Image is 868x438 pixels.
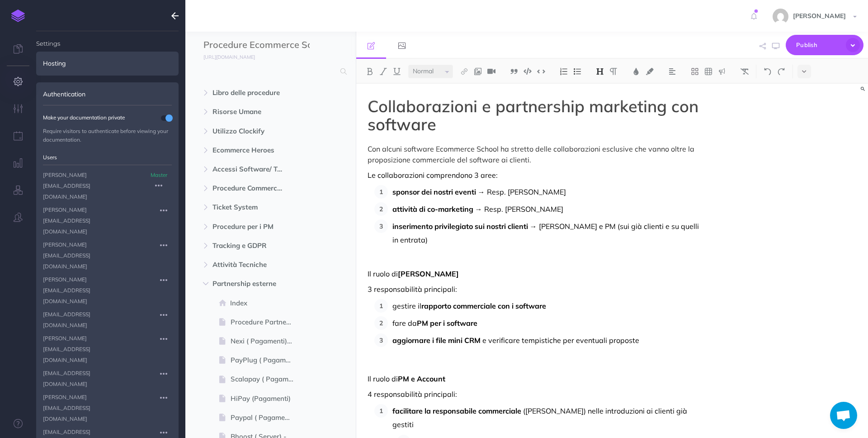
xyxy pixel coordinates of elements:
small: Master [151,171,167,178]
span: PayPlug ( Pagamenti) [231,355,302,366]
span: [PERSON_NAME][EMAIL_ADDRESS][DOMAIN_NAME] [43,239,156,272]
span: e verificare tempistiche per eventuali proposte [482,336,639,345]
span: [PERSON_NAME][EMAIL_ADDRESS][DOMAIN_NAME] [43,392,156,424]
h4: Settings [36,31,179,47]
span: facilitare la responsabile commerciale [392,406,521,415]
img: Add image button [474,68,482,75]
img: Headings dropdown button [596,68,604,75]
button: Publish [786,35,863,55]
span: Procedure Commerciali [212,183,290,194]
div: Authentication [36,82,179,106]
img: Inline code button [537,68,545,75]
small: Make your documentation private [43,113,125,122]
span: Libro delle procedure [212,87,290,98]
span: sponsor dei nostri eventi [392,187,476,196]
span: Utilizzo Clockify [212,126,290,137]
div: Hosting [36,52,179,75]
span: → Resp. [PERSON_NAME] [478,187,566,196]
img: Add video button [487,68,495,75]
span: gestire il [392,301,421,310]
span: ([PERSON_NAME]) nelle introduzioni ai clienti già gestiti [392,406,689,429]
img: Bold button [366,68,374,75]
img: Unordered list button [573,68,581,75]
span: [PERSON_NAME][EMAIL_ADDRESS][DOMAIN_NAME] [43,205,156,237]
span: fare da [392,319,417,328]
span: Ecommerce Heroes [212,145,290,156]
img: logo-mark.svg [11,10,25,22]
img: Alignment dropdown menu button [668,68,676,75]
span: Scalapay ( Pagamenti) [231,374,302,385]
span: inserimento privilegiato sui nostri clienti [392,222,528,231]
span: Le collaborazioni comprendono 3 aree: [368,171,498,180]
span: Il ruolo di [368,269,398,278]
span: Risorse Umane [212,106,290,117]
img: Code block button [524,68,532,75]
span: Accessi Software/ Tool [212,164,290,175]
p: Require visitors to authenticate before viewing your documentation. [43,127,172,144]
p: Con alcuni software Ecommerce School ha stretto delle collaborazioni esclusive che vanno oltre la... [368,143,703,165]
a: [URL][DOMAIN_NAME] [185,52,264,61]
span: PM e Account [398,374,445,383]
span: Ticket System [212,202,290,213]
img: Link button [460,68,468,75]
span: Nexi ( Pagamenti) - Gold Partner [231,336,302,347]
img: Callout dropdown menu button [718,68,726,75]
span: → Resp. [PERSON_NAME] [475,205,563,214]
span: [EMAIL_ADDRESS][DOMAIN_NAME] [43,309,156,331]
img: Paragraph button [609,68,618,75]
span: [PERSON_NAME] [398,269,459,278]
img: Blockquote button [510,68,518,75]
span: Partnership esterne [212,278,290,289]
span: PM per i software [417,319,477,328]
img: Text color button [632,68,640,75]
div: Aprire la chat [830,402,857,429]
img: Undo [764,68,772,75]
img: Underline button [393,68,401,75]
img: Redo [777,68,785,75]
span: Procedure per i PM [212,221,290,232]
span: Il ruolo di [368,374,398,383]
span: Paypal ( Pagamenti) [231,412,302,423]
p: Users [43,153,172,162]
span: [PERSON_NAME][EMAIL_ADDRESS][DOMAIN_NAME] [43,170,151,202]
img: Clear styles button [741,68,749,75]
span: [PERSON_NAME] [788,12,850,20]
span: Procedure Partnership [231,317,302,328]
span: 4 responsabilità principali: [368,390,457,399]
span: rapporto commerciale con i software [421,301,546,310]
input: Documentation Name [203,38,310,52]
img: Ordered list button [560,68,568,75]
img: Italic button [379,68,387,75]
span: [PERSON_NAME][EMAIL_ADDRESS][DOMAIN_NAME] [43,274,156,307]
span: Tracking e GDPR [212,240,290,251]
img: b1eb4d8dcdfd9a3639e0a52054f32c10.jpg [773,9,788,24]
input: Search [203,63,335,80]
span: [PERSON_NAME][EMAIL_ADDRESS][DOMAIN_NAME] [43,333,156,366]
span: Index [230,298,302,309]
span: Attività Tecniche [212,259,290,270]
h1: Collaborazioni e partnership marketing con software [368,97,703,133]
span: aggiornare i file mini CRM [392,336,481,345]
span: HiPay (Pagamenti) [231,393,302,404]
span: attività di co-marketing [392,205,473,214]
img: Create table button [704,68,712,75]
span: [EMAIL_ADDRESS][DOMAIN_NAME] [43,368,156,390]
span: Publish [796,38,841,52]
span: → [PERSON_NAME] e PM (sui già clienti e su quelli in entrata) [392,222,701,244]
small: [URL][DOMAIN_NAME] [203,54,255,60]
img: Text background color button [646,68,654,75]
span: 3 responsabilità principali: [368,285,457,294]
